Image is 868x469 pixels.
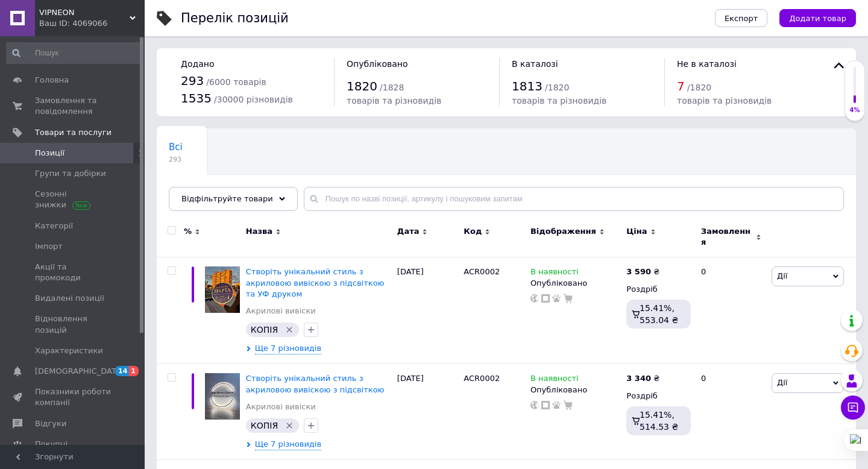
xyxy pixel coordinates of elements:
[181,91,212,105] span: 1535
[35,75,69,86] span: Головна
[246,401,316,412] a: Акрилові вивіски
[35,148,64,159] span: Позиції
[640,303,678,325] span: 15.41%, 553.04 ₴
[397,226,420,237] span: Дата
[255,343,321,354] span: Ще 7 різновидів
[205,266,240,313] img: Создайте уникальный стиль с акриловой вывеской с подсветкой та УФ печатью
[35,168,106,179] span: Групи та добірки
[255,439,321,450] span: Ще 7 різновидів
[181,12,289,25] div: Перелік позицій
[626,266,659,277] div: ₴
[530,267,579,280] span: В наявності
[626,267,651,276] b: 3 590
[347,96,441,105] span: товарів та різновидів
[512,96,606,105] span: товарів та різновидів
[246,306,316,316] a: Акрилові вивіски
[35,221,73,231] span: Категорії
[694,257,769,364] div: 0
[181,74,204,88] span: 293
[394,364,461,460] div: [DATE]
[677,96,772,105] span: товарів та різновидів
[530,278,620,289] div: Опубліковано
[687,83,711,92] span: / 1820
[512,59,558,69] span: В каталозі
[35,418,66,429] span: Відгуки
[304,187,844,211] input: Пошук по назві позиції, артикулу і пошуковим запитам
[35,241,63,252] span: Імпорт
[35,366,124,377] span: [DEMOGRAPHIC_DATA]
[206,77,266,87] span: / 6000 товарів
[39,7,130,18] span: VIPNEON
[6,42,142,64] input: Пошук
[285,325,294,335] svg: Видалити мітку
[530,385,620,395] div: Опубліковано
[530,374,579,386] span: В наявності
[841,395,865,420] button: Чат з покупцем
[246,226,272,237] span: Назва
[251,421,278,430] span: КОПІЯ
[169,155,183,164] span: 293
[169,142,183,153] span: Всі
[725,14,758,23] span: Експорт
[347,79,377,93] span: 1820
[715,9,768,27] button: Експорт
[246,267,385,298] a: Створіть унікальний стиль з акриловою вивіскою з підсвіткою та УФ друком
[845,106,864,115] div: 4%
[777,271,787,280] span: Дії
[677,79,685,93] span: 7
[129,366,139,376] span: 1
[181,194,273,203] span: Відфільтруйте товари
[626,374,651,383] b: 3 340
[789,14,846,23] span: Додати товар
[640,410,678,432] span: 15.41%, 514.53 ₴
[626,226,647,237] span: Ціна
[464,226,482,237] span: Код
[184,226,192,237] span: %
[626,391,691,401] div: Роздріб
[701,226,753,248] span: Замовлення
[512,79,542,93] span: 1813
[214,95,293,104] span: / 30000 різновидів
[394,257,461,364] div: [DATE]
[626,284,691,295] div: Роздріб
[251,325,278,335] span: КОПІЯ
[35,95,112,117] span: Замовлення та повідомлення
[380,83,404,92] span: / 1828
[530,226,596,237] span: Відображення
[246,374,385,394] a: Створіть унікальний стиль з акриловою вивіскою з підсвіткою
[205,373,240,420] img: Создайте уникальный стиль с акриловой вывеской с подсветкой
[347,59,408,69] span: Опубліковано
[115,366,129,376] span: 14
[777,378,787,387] span: Дії
[694,364,769,460] div: 0
[626,373,659,384] div: ₴
[181,59,214,69] span: Додано
[35,293,104,304] span: Видалені позиції
[545,83,569,92] span: / 1820
[779,9,856,27] button: Додати товар
[35,386,112,408] span: Показники роботи компанії
[35,345,103,356] span: Характеристики
[464,374,500,383] span: ACR0002
[35,262,112,283] span: Акції та промокоди
[35,313,112,335] span: Відновлення позицій
[464,267,500,276] span: ACR0002
[35,127,112,138] span: Товари та послуги
[35,189,112,210] span: Сезонні знижки
[677,59,737,69] span: Не в каталозі
[285,421,294,430] svg: Видалити мітку
[39,18,145,29] div: Ваш ID: 4069066
[35,439,68,450] span: Покупці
